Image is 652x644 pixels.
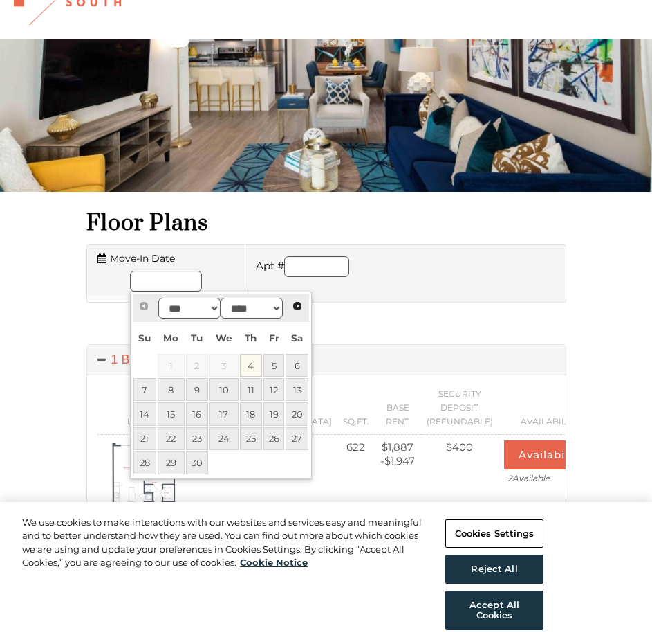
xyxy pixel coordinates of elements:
a: 30 [186,451,208,474]
a: 14 [133,402,156,425]
span: 1 [158,354,185,377]
td: $400 [421,435,499,499]
a: 25 [240,427,262,450]
a: 12 [263,378,285,401]
th: Security Deposit (Refundable) [421,382,499,435]
td: $1,887 - $1,947 [375,435,421,499]
input: Move in date [130,271,202,292]
img: Suite A Floorplan [109,440,180,521]
a: 22 [158,427,185,450]
span: Available [512,473,550,483]
td: 622 [337,435,375,499]
a: 16 [186,402,208,425]
li: Apt # [252,256,353,280]
span: Next [292,301,303,312]
a: 11 [240,378,262,401]
span: Sq.Ft. [343,416,369,427]
a: More information about your privacy [240,557,308,568]
a: 9 [186,378,208,401]
a: 4 [240,354,262,377]
div: We use cookies to make interactions with our websites and services easy and meaningful and to bet... [22,516,426,570]
th: Availability [499,382,602,435]
a: 29 [158,451,185,474]
a: 17 [209,402,239,425]
a: A1 [109,473,180,486]
a: 6 [286,354,308,377]
a: 26 [263,427,285,450]
span: Wednesday [216,332,232,343]
a: 15 [158,402,185,425]
a: 13 [286,378,308,401]
a: Next [288,296,307,315]
a: 23 [186,427,208,450]
th: Base Rent [375,382,421,435]
span: Prev [138,301,149,312]
a: 8 [158,378,185,401]
span: Sunday [138,332,151,343]
h1: Floor Plans [86,209,566,238]
span: 2 [186,354,208,377]
span: Tuesday [191,332,203,343]
a: 18 [240,402,262,425]
a: 19 [263,402,285,425]
a: 21 [133,427,156,450]
a: 28 [133,451,156,474]
th: Layout [97,382,192,435]
a: 24 [209,427,239,450]
span: Thursday [245,332,257,343]
span: Friday [269,332,279,343]
a: 10 [209,378,239,401]
input: Apartment number [284,256,349,277]
span: 3 [209,354,239,377]
span: Monday [163,332,178,343]
a: 7 [133,378,156,401]
a: 20 [286,402,308,425]
a: 1 Bedroom [87,345,566,375]
a: 5 [263,354,285,377]
span: Saturday [291,332,303,343]
button: Reject All [445,555,543,584]
button: Accept All Cookies [445,591,543,630]
a: Prev [135,296,153,315]
label: Move-In Date [97,249,175,267]
a: 27 [286,427,308,450]
button: Availability [504,440,597,469]
span: 2 [507,473,597,483]
button: Cookies Settings [445,519,543,548]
